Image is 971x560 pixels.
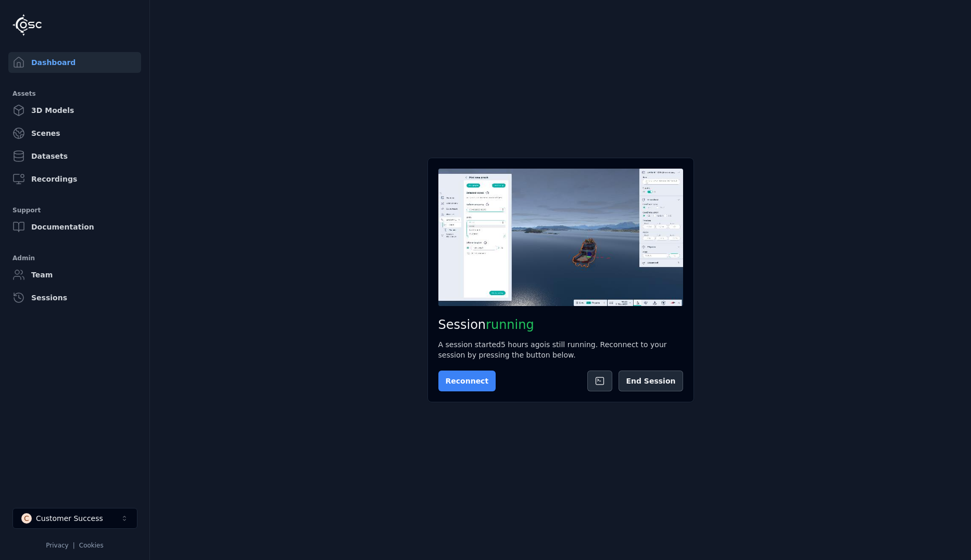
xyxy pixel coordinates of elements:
a: Datasets [8,146,141,167]
a: Privacy [46,542,68,549]
a: Dashboard [8,52,141,73]
a: Documentation [8,217,141,237]
span: running [486,317,534,332]
h2: Session [438,316,683,333]
a: Team [8,264,141,285]
a: Cookies [79,542,104,549]
a: 3D Models [8,100,141,121]
div: A session started 5 hours ago is still running. Reconnect to your session by pressing the button ... [438,339,683,360]
button: Reconnect [438,371,496,391]
div: Support [12,204,137,217]
a: Scenes [8,123,141,144]
div: Customer Success [36,513,103,524]
a: Sessions [8,287,141,308]
div: Admin [12,252,137,264]
button: Select a workspace [12,508,137,529]
img: Logo [12,14,42,36]
a: Recordings [8,169,141,189]
span: | [73,542,75,549]
button: End Session [619,371,683,391]
div: Assets [12,87,137,100]
div: C [21,513,32,524]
